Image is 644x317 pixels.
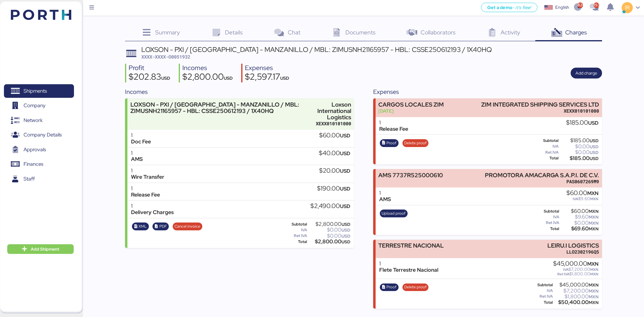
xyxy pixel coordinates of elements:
div: Total [533,300,553,305]
span: MXN [590,267,598,272]
div: Wire Transfer [131,174,164,180]
div: $69.60 [560,226,598,231]
span: USD [161,75,170,81]
span: Proof [386,140,396,146]
div: Flete Terrestre Nacional [379,267,438,273]
div: Ret IVA [285,234,307,238]
div: $9.60 [566,197,598,201]
button: Delete proof [402,283,429,291]
span: MXN [590,197,598,201]
span: MXN [589,226,598,232]
a: Approvals [4,143,74,157]
span: Proof [386,284,396,290]
span: USD [224,75,233,81]
div: Release Fee [131,192,160,198]
div: 1 [131,150,143,156]
div: $60.00 [560,209,598,213]
div: $7,200.00 [553,267,598,272]
button: PDF [152,223,169,230]
span: Cancel invoice [175,223,200,230]
div: Subtotal [533,139,559,143]
span: MXN [589,214,598,220]
span: Collaborators [421,28,456,36]
div: $1,800.00 [554,294,598,299]
span: USD [340,150,350,157]
div: $0.00 [308,234,350,238]
div: $185.00 [560,138,598,143]
div: $2,800.00 [182,72,233,83]
div: $50,400.00 [554,300,598,305]
div: Loxson International Logistics [307,101,351,120]
a: Network [4,114,74,127]
span: IVA [573,197,578,201]
span: Documents [345,28,376,36]
div: Release Fee [379,126,408,132]
div: $7,200.00 [554,289,598,293]
button: Proof [380,139,399,147]
span: Ret IVA [557,272,569,277]
div: [DATE] [378,108,444,114]
a: Company [4,99,74,113]
div: Ret IVA [533,150,559,155]
div: AMS [131,156,143,162]
span: MXN [590,272,598,277]
span: USD [341,227,350,233]
span: Activity [501,28,520,36]
div: Total [285,240,307,244]
div: $45,000.00 [553,261,598,267]
div: Incomes [182,64,233,72]
div: $40.00 [319,150,350,157]
button: Delete proof [402,139,429,147]
div: $185.00 [566,120,598,126]
a: Staff [4,172,74,186]
div: IVA [285,228,307,232]
div: AMS [379,196,391,203]
div: $190.00 [317,185,350,192]
span: MXN [589,220,598,226]
div: Total [533,156,559,160]
span: XML [139,223,147,230]
span: Finances [24,160,43,168]
div: $2,490.00 [310,203,350,210]
span: USD [340,132,350,139]
div: Subtotal [285,222,307,226]
div: PAS0607269M9 [485,178,599,185]
div: Delivery Charges [131,209,174,216]
div: Ret IVA [533,294,553,299]
div: 1 [131,203,174,209]
span: USD [341,233,350,239]
span: Company [24,101,46,110]
div: 1 [131,168,164,174]
span: USD [341,239,350,245]
button: Menu [87,3,97,13]
button: Proof [380,283,399,291]
span: Shipments [24,87,47,95]
div: Expenses [245,64,289,72]
span: Details [225,28,243,36]
span: PDF [159,223,167,230]
div: XEXX010101000 [481,108,599,114]
span: MXN [587,190,598,197]
div: 1 [379,261,438,267]
div: LOXSON - PXI / [GEOGRAPHIC_DATA] - MANZANILLO / MBL: ZIMUSNH21165957 - HBL: CSSE250612193 / 1X40HQ [130,101,304,114]
div: $60.00 [566,190,598,197]
span: Add Shipment [31,245,59,253]
span: Company Details [24,130,62,139]
div: 1 [379,120,408,126]
div: $9.60 [560,215,598,219]
div: PROMOTORA AMACARGA S.A.P.I. DE C.V. [485,172,599,178]
div: TERRESTRE NACIONAL [378,242,444,249]
span: USD [590,156,598,161]
div: $185.00 [560,156,598,161]
div: Subtotal [533,209,559,213]
div: $2,597.17 [245,72,289,83]
span: MXN [587,261,598,267]
span: MXN [589,300,598,305]
div: $1,800.00 [553,272,598,276]
div: Doc Fee [131,139,151,145]
div: AMS 7737R525000610 [378,172,443,178]
button: Upload proof [380,210,408,217]
span: Add charge [575,69,597,77]
div: Profit [129,64,170,72]
span: USD [590,138,598,143]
